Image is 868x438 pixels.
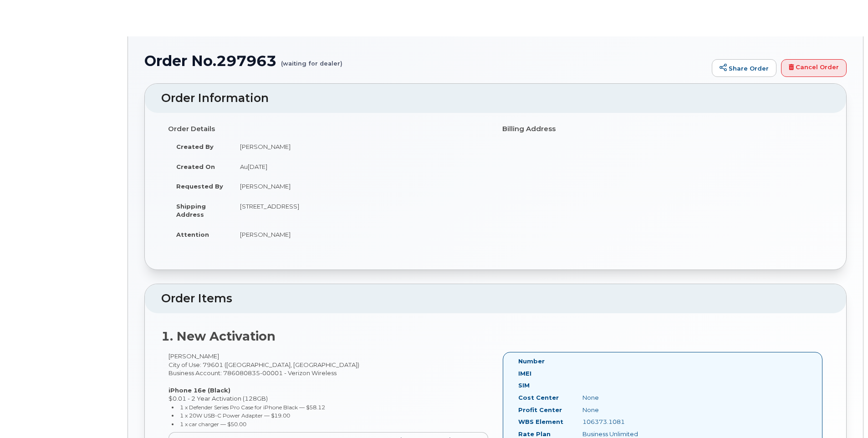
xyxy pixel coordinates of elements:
[180,412,290,419] small: 1 x 20W USB-C Power Adapter — $19.00
[176,203,206,219] strong: Shipping Address
[176,143,214,150] strong: Created By
[232,176,489,196] td: [PERSON_NAME]
[502,125,823,133] h4: Billing Address
[576,393,666,402] div: None
[161,92,830,105] h2: Order Information
[232,157,489,177] td: Au[DATE]
[180,421,246,428] small: 1 x car charger — $50.00
[518,369,531,378] label: IMEI
[518,406,562,414] label: Profit Center
[232,196,489,224] td: [STREET_ADDRESS]
[576,406,666,414] div: None
[168,125,489,133] h4: Order Details
[161,329,276,344] strong: 1. New Activation
[712,59,776,77] a: Share Order
[518,357,545,366] label: Number
[232,137,489,157] td: [PERSON_NAME]
[144,53,707,69] h1: Order No.297963
[518,393,559,402] label: Cost Center
[781,59,847,77] a: Cancel Order
[176,163,215,170] strong: Created On
[232,224,489,244] td: [PERSON_NAME]
[576,418,666,426] div: 106373.1081
[176,231,209,238] strong: Attention
[281,53,342,67] small: (waiting for dealer)
[518,381,530,390] label: SIM
[168,387,230,394] strong: iPhone 16e (Black)
[180,404,325,411] small: 1 x Defender Series Pro Case for iPhone Black — $58.12
[161,292,830,305] h2: Order Items
[176,183,223,190] strong: Requested By
[518,418,563,426] label: WBS Element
